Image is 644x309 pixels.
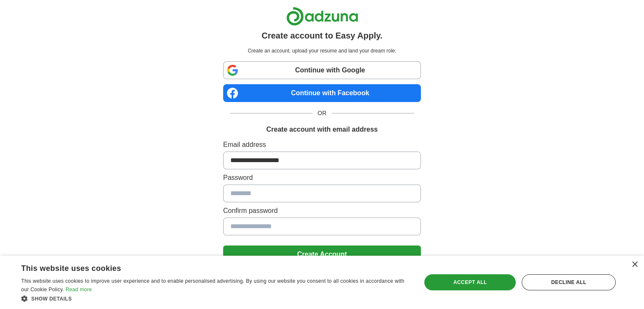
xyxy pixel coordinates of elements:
div: Decline all [522,274,616,290]
h1: Create account to Easy Apply. [262,29,383,42]
div: This website uses cookies [21,261,388,273]
label: Confirm password [223,206,421,216]
p: Create an account, upload your resume and land your dream role. [225,47,419,55]
span: Show details [31,296,72,302]
span: OR [312,109,332,118]
h1: Create account with email address [266,124,378,135]
a: Continue with Google [223,61,421,79]
button: Create Account [223,246,421,263]
div: Accept all [424,274,516,290]
a: Continue with Facebook [223,84,421,102]
a: Read more, opens a new window [66,287,92,292]
label: Password [223,173,421,183]
div: Close [631,262,638,268]
label: Email address [223,140,421,150]
span: This website uses cookies to improve user experience and to enable personalised advertising. By u... [21,278,404,292]
img: Adzuna logo [286,7,358,26]
div: Show details [21,294,409,303]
